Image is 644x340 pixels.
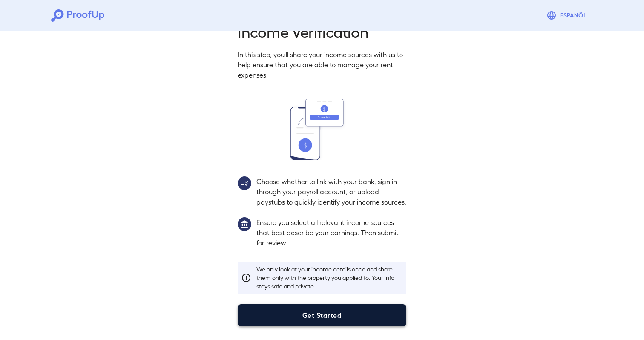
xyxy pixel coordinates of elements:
[256,265,403,291] p: We only look at your income details once and share them only with the property you applied to. Yo...
[238,22,406,41] h2: Income Verification
[238,49,406,80] p: In this step, you'll share your income sources with us to help ensure that you are able to manage...
[238,217,251,231] img: group1.svg
[290,99,354,160] img: transfer_money.svg
[256,176,406,207] p: Choose whether to link with your bank, sign in through your payroll account, or upload paystubs t...
[256,217,406,248] p: Ensure you select all relevant income sources that best describe your earnings. Then submit for r...
[238,176,251,190] img: group2.svg
[238,304,406,326] button: Get Started
[543,7,593,24] button: Espanõl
